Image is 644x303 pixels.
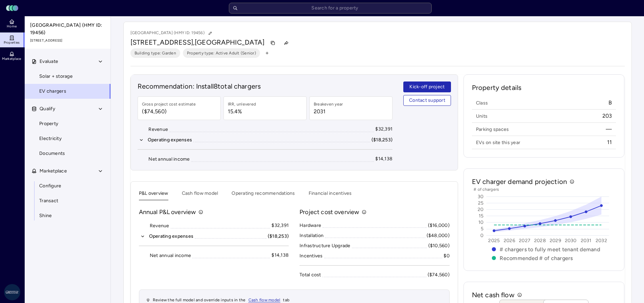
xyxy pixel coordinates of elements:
div: ($10,560) [428,242,450,250]
button: Operating expenses($18,253) [138,136,393,144]
text: 2026 [504,238,515,243]
text: 15 [479,213,484,219]
button: Building type: Garden [130,48,180,58]
p: [GEOGRAPHIC_DATA] (HMY ID: 19456) [130,29,215,38]
span: 15.4% [228,108,256,116]
text: # of chargers [474,187,499,192]
span: — [606,125,612,133]
a: Documents [24,146,111,161]
span: [STREET_ADDRESS] [30,38,106,43]
span: [GEOGRAPHIC_DATA] [195,38,265,46]
div: ($74,560) [428,271,450,279]
text: 2032 [596,238,607,243]
span: 11 [607,139,612,146]
a: Transact [24,193,111,208]
p: Annual P&L overview [139,208,196,216]
input: Search for a property [229,3,432,14]
button: Contact support [403,95,451,106]
span: Parking spaces [476,126,509,133]
text: 2027 [519,238,530,243]
span: Building type: Garden [135,50,176,56]
div: Gross project cost estimate [142,101,196,108]
div: $14,138 [271,252,289,259]
div: Incentives [300,252,323,260]
a: Shine [24,208,111,223]
button: Operating recommendations [232,190,295,200]
span: Transact [39,197,58,205]
span: 203 [602,112,612,120]
button: Qualify [25,101,111,116]
span: Property [39,120,58,127]
span: Documents [39,150,65,157]
button: Property type: Active Adult (Senior) [183,48,260,58]
span: EV chargers [39,88,66,95]
div: Operating expenses [149,233,194,240]
span: 2031 [314,108,343,116]
text: 2029 [550,238,561,243]
div: $32,391 [271,222,289,229]
text: 2031 [580,238,591,243]
div: IRR, unlevered [228,101,256,108]
a: Solar + storage [24,69,111,84]
span: Evaluate [40,58,58,65]
span: Properties [4,41,20,45]
text: 2030 [565,238,577,243]
span: Home [7,24,17,28]
span: Cash flow model [248,298,281,302]
span: Qualify [40,105,55,113]
div: Net annual income [148,156,190,163]
span: [STREET_ADDRESS], [130,38,195,46]
text: 25 [478,200,484,206]
text: 2028 [534,238,546,243]
text: 2025 [488,238,500,243]
button: Operating expenses($18,253) [139,233,289,240]
button: Financial incentives [309,190,352,200]
span: Electricity [39,135,62,142]
img: Greystar AS [4,284,20,300]
div: Infrastructure Upgrade [300,242,351,250]
text: 20 [478,207,484,212]
div: Revenue [148,126,168,133]
span: Contact support [409,97,445,104]
span: Marketplace [40,167,67,175]
div: ($18,253) [372,136,392,144]
button: Kick-off project [403,81,451,92]
h2: Recommendation: Install 8 total chargers [138,81,393,91]
p: Project cost overview [300,208,359,216]
button: Marketplace [25,164,111,179]
text: # chargers to fully meet tenant demand [500,246,600,253]
text: Recommended # of chargers [500,255,573,261]
div: $14,138 [375,155,392,163]
text: 0 [480,233,483,238]
div: ($16,000) [428,222,450,229]
div: ($48,000) [427,232,450,239]
span: Property type: Active Adult (Senior) [187,50,256,56]
text: 10 [478,219,484,225]
div: Operating expenses [148,136,192,144]
div: Hardware [300,222,321,229]
span: ($74,560) [142,108,196,116]
div: $32,391 [375,125,392,133]
span: Solar + storage [39,73,73,80]
div: Net annual income [150,252,191,259]
span: Configure [39,182,61,190]
div: Total cost [300,271,321,279]
button: Cash flow model [182,190,218,200]
h2: Net cash flow [472,290,515,300]
h2: Property details [472,83,616,98]
span: Class [476,100,488,106]
text: 5 [481,226,483,232]
div: Revenue [150,222,169,230]
div: Breakeven year [314,101,343,108]
span: Units [476,113,487,119]
text: 30 [478,194,484,200]
span: Marketplace [2,57,21,61]
a: Configure [24,179,111,193]
span: Kick-off project [409,83,445,91]
button: Evaluate [25,54,111,69]
a: EV chargers [24,84,111,99]
span: EVs on site this year [476,139,520,146]
span: Shine [39,212,52,219]
h2: EV charger demand projection [472,177,567,186]
span: [GEOGRAPHIC_DATA] (HMY ID: 19456) [30,22,106,37]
